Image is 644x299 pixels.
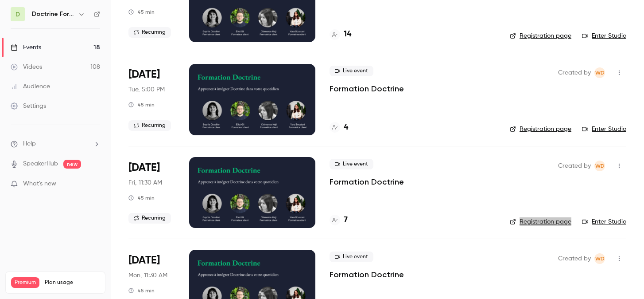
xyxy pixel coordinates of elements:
span: Live event [330,159,373,169]
span: Tue, 5:00 PM [128,85,165,94]
a: Enter Studio [582,31,626,40]
a: 14 [330,28,351,40]
span: Premium [11,277,39,288]
div: Events [11,43,41,52]
div: Settings [11,102,46,110]
span: Created by [558,161,591,171]
span: new [63,160,81,169]
h4: 7 [344,214,348,226]
span: Webinar Doctrine [594,161,605,171]
div: Oct 10 Fri, 11:30 AM (Europe/Paris) [128,157,175,228]
span: Webinar Doctrine [594,67,605,78]
div: Oct 7 Tue, 5:00 PM (Europe/Paris) [128,64,175,135]
span: Mon, 11:30 AM [128,271,167,280]
span: Created by [558,67,591,78]
span: Recurring [128,120,171,131]
iframe: Noticeable Trigger [89,180,100,188]
a: Formation Doctrine [330,83,404,94]
a: Enter Studio [582,217,626,226]
span: [DATE] [128,253,160,268]
a: Registration page [510,125,571,134]
a: 7 [330,214,348,226]
span: Plan usage [45,279,100,286]
span: Help [23,139,36,149]
span: WD [595,253,605,264]
span: Recurring [128,213,171,224]
a: Formation Doctrine [330,269,404,280]
span: [DATE] [128,67,160,82]
div: Audience [11,82,50,91]
h4: 14 [344,28,351,40]
span: What's new [23,179,56,189]
span: [DATE] [128,161,160,175]
a: SpeakerHub [23,159,58,169]
a: 4 [330,122,348,134]
h4: 4 [344,122,348,134]
span: Webinar Doctrine [594,253,605,264]
span: Live event [330,66,373,76]
span: Created by [558,253,591,264]
h6: Doctrine Formation Avocats [32,10,74,19]
div: 45 min [128,8,155,16]
a: Enter Studio [582,125,626,134]
span: Live event [330,252,373,262]
span: Recurring [128,27,171,38]
a: Registration page [510,31,571,40]
div: 45 min [128,194,155,201]
span: WD [595,161,605,171]
a: Formation Doctrine [330,177,404,187]
div: 45 min [128,101,155,108]
div: 45 min [128,287,155,294]
span: WD [595,67,605,78]
span: Fri, 11:30 AM [128,178,162,187]
span: D [16,10,20,19]
a: Registration page [510,217,571,226]
li: help-dropdown-opener [11,139,100,149]
div: Videos [11,63,42,71]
